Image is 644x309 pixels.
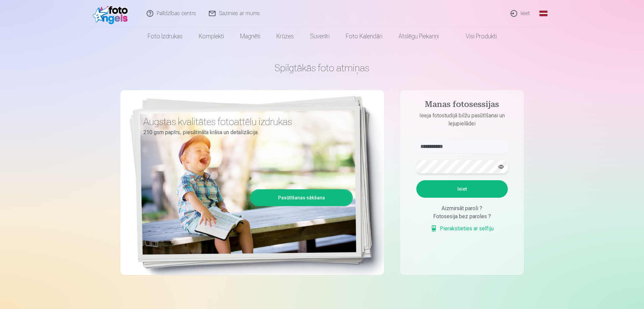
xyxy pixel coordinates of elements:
a: Suvenīri [302,27,338,46]
a: Magnēti [232,27,268,46]
h4: Manas fotosessijas [410,100,515,112]
div: Aizmirsāt paroli ? [416,204,508,213]
p: 210 gsm papīrs, piesātināta krāsa un detalizācija [143,128,348,137]
a: Pasūtīšanas sākšana [251,190,352,205]
h1: Spilgtākās foto atmiņas [120,62,524,74]
button: Ieiet [416,180,508,198]
a: Komplekti [191,27,232,46]
a: Visi produkti [447,27,505,46]
a: Atslēgu piekariņi [390,27,447,46]
p: Ieeja fotostudijā bilžu pasūtīšanai un lejupielādei [410,112,515,128]
a: Krūzes [268,27,302,46]
a: Foto kalendāri [338,27,390,46]
div: Fotosesija bez paroles ? [416,213,508,221]
a: Pierakstieties ar selfiju [430,225,494,233]
h3: Augstas kvalitātes fotoattēlu izdrukas [143,116,348,128]
a: Foto izdrukas [140,27,191,46]
img: /fa1 [93,3,131,24]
